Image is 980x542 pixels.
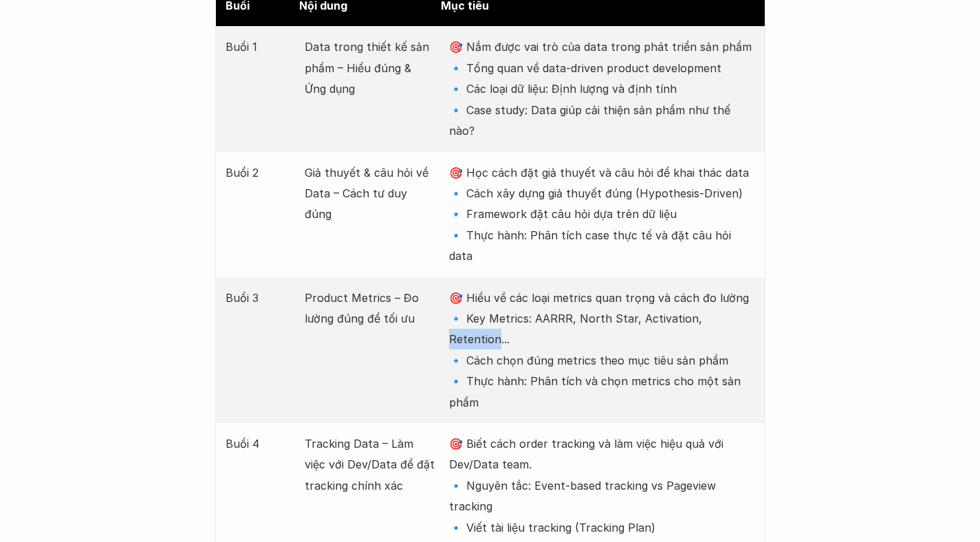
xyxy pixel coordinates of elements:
[226,36,291,57] p: Buổi 1
[305,162,435,225] p: Giả thuyết & câu hỏi về Data – Cách tư duy đúng
[226,433,291,454] p: Buổi 4
[226,288,291,308] p: Buổi 3
[449,36,754,141] p: 🎯 Nắm được vai trò của data trong phát triển sản phẩm 🔹 Tổng quan về data-driven product developm...
[305,288,435,329] p: Product Metrics – Đo lường đúng để tối ưu
[305,433,435,496] p: Tracking Data – Làm việc với Dev/Data để đặt tracking chính xác
[305,36,435,99] p: Data trong thiết kế sản phẩm – Hiểu đúng & Ứng dụng
[449,162,754,267] p: 🎯 Học cách đặt giả thuyết và câu hỏi để khai thác data 🔹 Cách xây dựng giả thuyết đúng (Hypothesi...
[226,162,291,183] p: Buổi 2
[449,288,754,413] p: 🎯 Hiểu về các loại metrics quan trọng và cách đo lường 🔹 Key Metrics: AARRR, North Star, Activati...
